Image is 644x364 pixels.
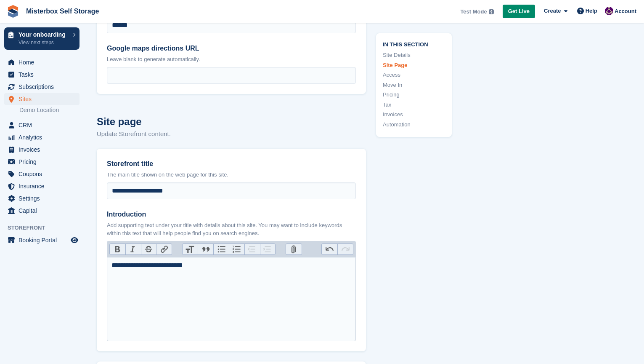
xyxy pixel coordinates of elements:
[97,129,366,139] p: Update Storefront content.
[19,39,69,46] p: View next steps
[107,159,356,169] label: Storefront title
[383,91,445,99] a: Pricing
[213,244,229,255] button: Bullets
[7,5,19,18] img: stora-icon-8386f47178a22dfd0bd8f6a31ec36ba5ce8667c1dd55bd0f319d3a0aa187defe.svg
[8,224,84,232] span: Storefront
[460,8,487,16] span: Test Mode
[4,119,80,131] a: menu
[19,69,69,80] span: Tasks
[4,234,80,246] a: menu
[19,93,69,105] span: Sites
[4,131,80,143] a: menu
[107,55,356,64] p: Leave blank to generate automatically.
[383,51,445,59] a: Site Details
[4,69,80,80] a: menu
[4,144,80,155] a: menu
[4,168,80,180] a: menu
[19,56,69,68] span: Home
[544,7,561,15] span: Create
[107,209,356,219] label: Introduction
[19,180,69,192] span: Insurance
[489,9,494,14] img: icon-info-grey-7440780725fd019a000dd9b08b2336e03edf1995a4989e88bcd33f0948082b44.svg
[4,205,80,217] a: menu
[4,193,80,204] a: menu
[141,244,156,255] button: Strikethrough
[110,244,125,255] button: Bold
[383,40,445,48] span: In this section
[156,244,172,255] button: Link
[4,56,80,68] a: menu
[605,7,613,15] img: Anna Žambůrková
[107,257,356,341] trix-editor: Introduction
[322,244,337,255] button: Undo
[19,144,69,155] span: Invoices
[286,244,302,255] button: Attach Files
[19,119,69,131] span: CRM
[198,244,213,255] button: Quote
[503,5,535,19] a: Get Live
[107,43,356,54] label: Google maps directions URL
[19,156,69,168] span: Pricing
[4,180,80,192] a: menu
[4,93,80,105] a: menu
[508,7,530,16] span: Get Live
[4,81,80,93] a: menu
[19,131,69,143] span: Analytics
[383,71,445,79] a: Access
[19,168,69,180] span: Coupons
[97,114,366,129] h2: Site page
[69,235,80,245] a: Preview store
[125,244,141,255] button: Italic
[19,234,69,246] span: Booking Portal
[260,244,276,255] button: Increase Level
[19,81,69,93] span: Subscriptions
[183,244,198,255] button: Heading
[19,205,69,217] span: Capital
[383,61,445,69] a: Site Page
[19,193,69,204] span: Settings
[4,27,80,50] a: Your onboarding View next steps
[244,244,260,255] button: Decrease Level
[383,110,445,119] a: Invoices
[23,4,102,18] a: Misterbox Self Storage
[107,171,356,179] p: The main title shown on the web page for this site.
[107,221,356,238] p: Add supporting text under your title with details about this site. You may want to include keywor...
[337,244,353,255] button: Redo
[19,106,80,114] a: Demo Location
[19,32,69,37] p: Your onboarding
[586,7,597,15] span: Help
[383,120,445,128] a: Automation
[4,156,80,168] a: menu
[229,244,244,255] button: Numbers
[383,100,445,109] a: Tax
[615,7,636,16] span: Account
[383,80,445,89] a: Move In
